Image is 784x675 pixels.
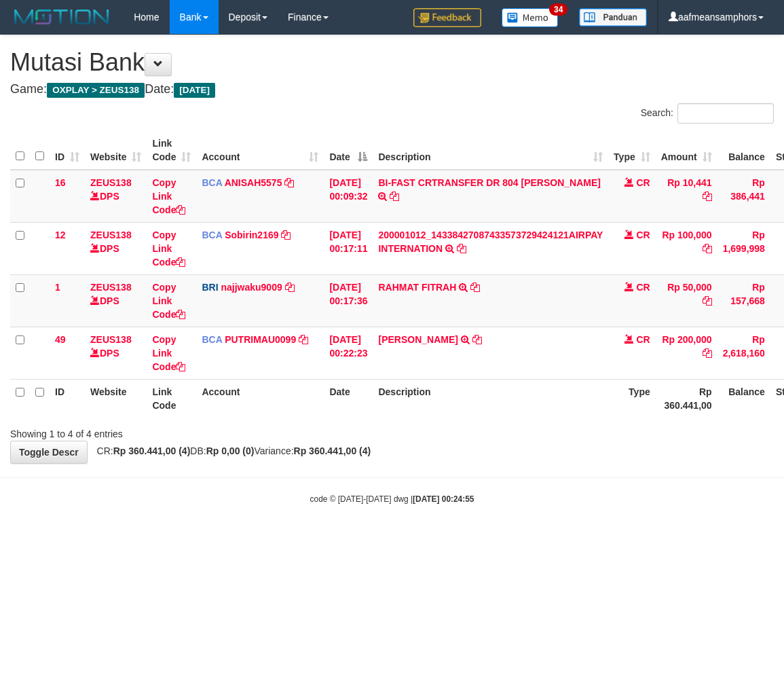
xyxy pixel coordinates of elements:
td: DPS [85,222,147,274]
span: CR [637,177,650,188]
th: Link Code [147,379,196,418]
a: ZEUS138 [90,177,132,188]
td: Rp 10,441 [656,170,717,223]
small: code © [DATE]-[DATE] dwg | [310,494,474,504]
a: ZEUS138 [90,334,132,345]
th: Description [373,379,608,418]
th: Website [85,379,147,418]
input: Search: [677,103,774,124]
span: 1 [55,282,60,293]
a: 200001012_14338427087433573729424121AIRPAY INTERNATION [378,230,603,254]
th: Description: activate to sort column ascending [373,131,608,170]
td: [DATE] 00:09:32 [324,170,373,223]
td: BI-FAST CRTRANSFER DR 804 [PERSON_NAME] [373,170,608,223]
th: Date [324,379,373,418]
td: Rp 386,441 [717,170,770,223]
span: CR [637,230,650,240]
a: Copy Link Code [152,282,185,320]
th: Link Code: activate to sort column ascending [147,131,196,170]
a: Copy ANISAH5575 to clipboard [284,177,294,188]
th: Balance [717,131,770,170]
td: Rp 157,668 [717,274,770,327]
a: Copy 200001012_14338427087433573729424121AIRPAY INTERNATION to clipboard [457,243,466,254]
span: [DATE] [174,83,215,98]
a: Copy najjwaku9009 to clipboard [285,282,295,293]
span: CR: DB: Variance: [90,445,371,456]
h1: Mutasi Bank [10,49,774,76]
img: panduan.png [579,8,647,26]
th: ID: activate to sort column ascending [50,131,85,170]
a: Copy PUTRIMAU0099 to clipboard [299,334,308,345]
strong: Rp 0,00 (0) [206,445,255,456]
a: najjwaku9009 [221,282,282,293]
h4: Game: Date: [10,83,774,96]
th: Type [608,379,656,418]
td: Rp 50,000 [656,274,717,327]
span: 16 [55,177,66,188]
span: 34 [549,3,567,16]
th: Rp 360.441,00 [656,379,717,418]
th: Account [196,379,324,418]
a: Sobirin2169 [225,230,278,240]
a: [PERSON_NAME] [378,334,458,345]
a: Copy Rp 50,000 to clipboard [703,295,712,306]
th: Amount: activate to sort column ascending [656,131,717,170]
th: Date: activate to sort column descending [324,131,373,170]
span: 49 [55,334,66,345]
td: DPS [85,170,147,223]
td: [DATE] 00:22:23 [324,327,373,379]
td: Rp 200,000 [656,327,717,379]
a: PUTRIMAU0099 [225,334,296,345]
a: ANISAH5575 [225,177,282,188]
a: Copy RAHMAT FITRAH to clipboard [470,282,480,293]
label: Search: [641,103,774,124]
a: Copy Rp 10,441 to clipboard [703,191,712,202]
span: BRI [202,282,218,293]
th: Balance [717,379,770,418]
a: Copy Link Code [152,177,185,215]
a: Copy Rp 100,000 to clipboard [703,243,712,254]
a: Copy Link Code [152,230,185,268]
a: ZEUS138 [90,230,132,240]
td: DPS [85,274,147,327]
td: Rp 100,000 [656,222,717,274]
span: OXPLAY > ZEUS138 [47,83,145,98]
a: Copy Link Code [152,334,185,372]
img: Feedback.jpg [413,8,481,27]
td: DPS [85,327,147,379]
span: BCA [202,334,222,345]
td: [DATE] 00:17:36 [324,274,373,327]
td: Rp 2,618,160 [717,327,770,379]
span: CR [637,282,650,293]
span: BCA [202,177,222,188]
th: Website: activate to sort column ascending [85,131,147,170]
td: [DATE] 00:17:11 [324,222,373,274]
span: CR [637,334,650,345]
a: Copy Rp 200,000 to clipboard [703,348,712,359]
th: Account: activate to sort column ascending [196,131,324,170]
a: Copy BI-FAST CRTRANSFER DR 804 AGUS SALIM to clipboard [390,191,399,202]
th: Type: activate to sort column ascending [608,131,656,170]
td: Rp 1,699,998 [717,222,770,274]
span: 12 [55,230,66,240]
span: BCA [202,230,222,240]
a: ZEUS138 [90,282,132,293]
a: Copy DANANG SUKOCO to clipboard [472,334,482,345]
th: ID [50,379,85,418]
div: Showing 1 to 4 of 4 entries [10,422,316,441]
img: Button%20Memo.svg [502,8,559,27]
strong: Rp 360.441,00 (4) [113,445,191,456]
strong: [DATE] 00:24:55 [413,494,474,504]
img: MOTION_logo.png [10,7,113,27]
a: Toggle Descr [10,441,88,464]
a: RAHMAT FITRAH [378,282,456,293]
a: Copy Sobirin2169 to clipboard [281,230,291,240]
strong: Rp 360.441,00 (4) [294,445,371,456]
